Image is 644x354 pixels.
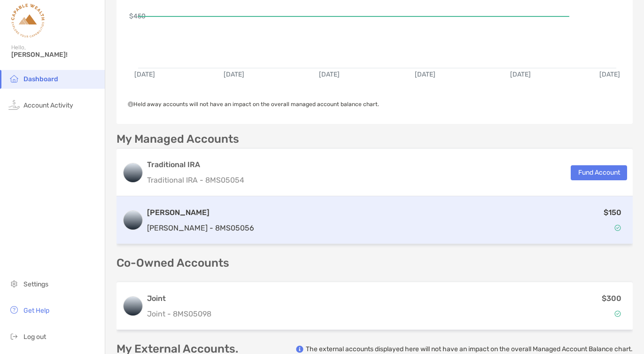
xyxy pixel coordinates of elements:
[8,73,20,84] img: household icon
[147,222,254,234] p: [PERSON_NAME] - 8MS05056
[306,345,633,354] p: The external accounts displayed here will not have an impact on the overall Managed Account Balan...
[147,293,211,304] h3: Joint
[11,4,45,38] img: Zoe Logo
[571,165,627,180] button: Fund Account
[602,292,621,304] p: $300
[8,304,20,316] img: get-help icon
[11,51,99,59] span: [PERSON_NAME]!
[116,133,239,145] p: My Managed Accounts
[319,70,340,78] text: [DATE]
[129,12,146,20] text: $450
[296,346,303,353] img: info
[23,307,49,315] span: Get Help
[8,99,20,110] img: activity icon
[116,257,633,269] p: Co-Owned Accounts
[224,70,244,78] text: [DATE]
[604,207,621,218] p: $150
[8,278,20,289] img: settings icon
[599,70,620,78] text: [DATE]
[415,70,435,78] text: [DATE]
[8,331,20,342] img: logout icon
[134,70,155,78] text: [DATE]
[147,159,244,170] h3: Traditional IRA
[510,70,531,78] text: [DATE]
[23,280,48,288] span: Settings
[614,310,621,317] img: Account Status icon
[124,163,142,182] img: logo account
[23,101,73,109] span: Account Activity
[147,207,254,218] h3: [PERSON_NAME]
[128,101,379,108] span: Held away accounts will not have an impact on the overall managed account balance chart.
[124,211,142,230] img: logo account
[147,174,244,186] p: Traditional IRA - 8MS05054
[147,308,211,320] p: Joint - 8MS05098
[614,224,621,231] img: Account Status icon
[23,75,58,83] span: Dashboard
[23,333,46,341] span: Log out
[124,297,142,316] img: logo account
